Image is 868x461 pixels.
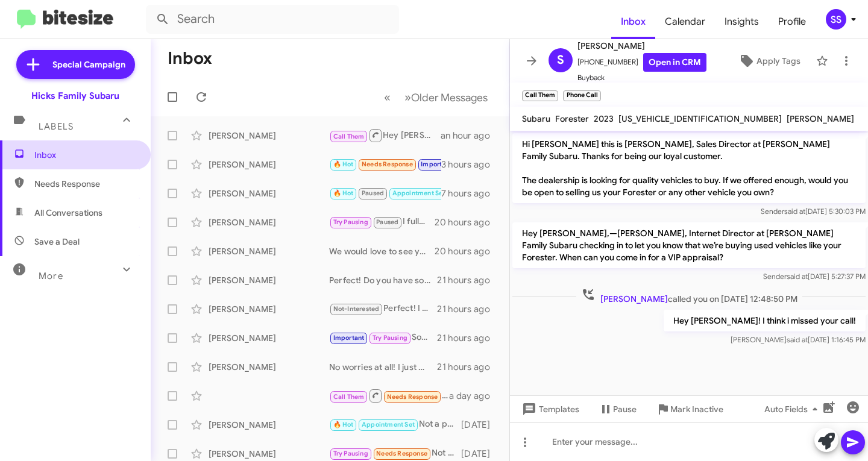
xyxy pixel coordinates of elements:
[411,91,488,104] span: Older Messages
[437,361,500,373] div: 21 hours ago
[421,160,452,168] span: Important
[600,293,668,304] span: [PERSON_NAME]
[362,189,384,197] span: Paused
[333,189,354,197] span: 🔥 Hot
[763,272,866,281] span: Sender [DATE] 5:27:37 PM
[209,448,329,460] div: [PERSON_NAME]
[333,393,365,401] span: Call Them
[764,398,822,420] span: Auto Fields
[329,215,435,229] div: I fully understand. No worries! We would love to discuss it then!
[728,50,810,72] button: Apply Tags
[512,133,866,203] p: Hi [PERSON_NAME] this is [PERSON_NAME], Sales Director at [PERSON_NAME] Family Subaru. Thanks for...
[563,90,600,101] small: Phone Call
[577,53,706,72] span: [PHONE_NUMBER]
[664,310,866,331] p: Hey [PERSON_NAME]! I think i missed your call!
[784,207,805,216] span: said at
[329,447,461,460] div: Not yet
[761,207,866,216] span: Sender [DATE] 5:30:03 PM
[594,113,614,124] span: 2023
[209,158,329,171] div: [PERSON_NAME]
[437,274,500,286] div: 21 hours ago
[209,187,329,199] div: [PERSON_NAME]
[643,53,706,72] a: Open in CRM
[512,222,866,268] p: Hey [PERSON_NAME],—[PERSON_NAME], Internet Director at [PERSON_NAME] Family Subaru checking in to...
[435,216,500,228] div: 20 hours ago
[39,121,74,132] span: Labels
[34,207,102,219] span: All Conversations
[755,398,832,420] button: Auto Fields
[510,398,589,420] button: Templates
[441,130,500,142] div: an hour ago
[618,113,782,124] span: [US_VEHICLE_IDENTIFICATION_NUMBER]
[611,4,655,39] a: Inbox
[392,189,445,197] span: Appointment Set
[329,245,435,257] div: We would love to see your vehicle in person to give you a great appraisal on it! Do you have some...
[441,187,500,199] div: 7 hours ago
[461,419,500,431] div: [DATE]
[522,113,550,124] span: Subaru
[209,245,329,257] div: [PERSON_NAME]
[329,361,437,373] div: No worries at all! I just wanted to see if you were interested in trading up into a newer one maybe!
[329,186,441,200] div: 1 [PERSON_NAME] 1:3-5 New International Version Praise to [DEMOGRAPHIC_DATA] for a Living Hope 3 ...
[437,303,500,315] div: 21 hours ago
[826,9,846,30] div: SS
[329,128,441,143] div: Hey [PERSON_NAME]! I think i missed your call!
[376,450,427,457] span: Needs Response
[168,49,212,68] h1: Inbox
[209,303,329,315] div: [PERSON_NAME]
[329,388,449,403] div: Inbound Call
[816,9,855,30] button: SS
[577,39,706,53] span: [PERSON_NAME]
[577,72,706,84] span: Buyback
[329,157,441,171] div: Liked “I fully understand. No worries! Keep me updated!!”
[373,334,407,342] span: Try Pausing
[362,160,413,168] span: Needs Response
[34,236,80,248] span: Save a Deal
[329,302,437,316] div: Perfect! I hope you have a great rest of your day!!
[209,216,329,228] div: [PERSON_NAME]
[387,393,438,401] span: Needs Response
[589,398,646,420] button: Pause
[731,335,866,344] span: [PERSON_NAME] [DATE] 1:16:45 PM
[435,245,500,257] div: 20 hours ago
[557,51,564,70] span: S
[715,4,769,39] a: Insights
[397,85,495,110] button: Next
[329,331,437,345] div: Sounds great!
[655,4,715,39] span: Calendar
[209,274,329,286] div: [PERSON_NAME]
[437,332,500,344] div: 21 hours ago
[362,421,415,428] span: Appointment Set
[756,50,800,72] span: Apply Tags
[34,178,137,190] span: Needs Response
[769,4,816,39] a: Profile
[333,450,368,457] span: Try Pausing
[209,361,329,373] div: [PERSON_NAME]
[34,149,137,161] span: Inbox
[209,130,329,142] div: [PERSON_NAME]
[787,335,808,344] span: said at
[441,158,500,171] div: 3 hours ago
[522,90,558,101] small: Call Them
[384,90,391,105] span: «
[329,274,437,286] div: Perfect! Do you have sometime to come in this week so we can give you a full in person appraisal?
[333,305,380,313] span: Not-Interested
[146,5,399,34] input: Search
[377,85,495,110] nav: Page navigation example
[333,218,368,226] span: Try Pausing
[333,421,354,428] span: 🔥 Hot
[787,113,854,124] span: [PERSON_NAME]
[329,418,461,431] div: Not a problem. Here let me text you on our other work line and then we can see what we can do for...
[613,398,637,420] span: Pause
[555,113,589,124] span: Forester
[31,90,119,102] div: Hicks Family Subaru
[209,419,329,431] div: [PERSON_NAME]
[670,398,723,420] span: Mark Inactive
[16,50,135,79] a: Special Campaign
[461,448,500,460] div: [DATE]
[333,133,365,140] span: Call Them
[377,85,398,110] button: Previous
